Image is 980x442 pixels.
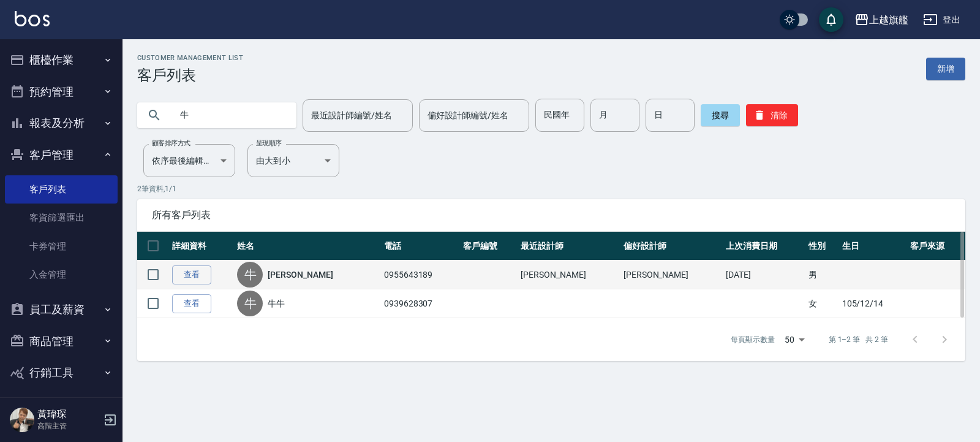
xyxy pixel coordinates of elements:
[15,11,50,26] img: Logo
[256,139,282,148] label: 呈現順序
[143,144,235,177] div: 依序最後編輯時間
[169,232,234,261] th: 詳細資料
[37,408,100,421] h5: 黃瑋琛
[5,232,118,261] a: 卡券管理
[5,175,118,204] a: 客戶列表
[723,261,805,289] td: [DATE]
[152,139,190,148] label: 顧客排序方式
[172,294,211,313] a: 查看
[171,99,287,132] input: 搜尋關鍵字
[37,421,100,432] p: 高階主管
[152,209,951,221] span: 所有客戶列表
[926,58,965,80] a: 新增
[5,261,118,289] a: 入金管理
[247,144,339,177] div: 由大到小
[381,232,460,261] th: 電話
[172,265,211,284] a: 查看
[5,389,118,421] button: 資料設定
[381,261,460,289] td: 0955643189
[805,232,839,261] th: 性別
[839,232,908,261] th: 生日
[5,107,118,139] button: 報表及分析
[805,289,839,318] td: 女
[819,7,843,32] button: save
[460,232,518,261] th: 客戶編號
[237,291,263,316] div: 牛
[850,7,913,32] button: 上越旗艦
[5,326,118,357] button: 商品管理
[869,12,908,28] div: 上越旗艦
[723,232,805,261] th: 上次消費日期
[805,261,839,289] td: 男
[620,232,723,261] th: 偏好設計師
[829,334,888,345] p: 第 1–2 筆 共 2 筆
[237,262,263,288] div: 牛
[918,9,965,31] button: 登出
[620,261,723,289] td: [PERSON_NAME]
[137,54,243,62] h2: Customer Management List
[381,289,460,318] td: 0939628307
[518,232,620,261] th: 最近設計師
[839,289,908,318] td: 105/12/14
[5,76,118,108] button: 預約管理
[5,139,118,171] button: 客戶管理
[518,261,620,289] td: [PERSON_NAME]
[731,334,775,345] p: 每頁顯示數量
[5,294,118,326] button: 員工及薪資
[234,232,380,261] th: 姓名
[268,297,285,310] a: 牛牛
[5,357,118,389] button: 行銷工具
[701,104,740,126] button: 搜尋
[907,232,965,261] th: 客戶來源
[780,323,809,356] div: 50
[746,104,798,126] button: 清除
[137,183,965,194] p: 2 筆資料, 1 / 1
[268,269,333,281] a: [PERSON_NAME]
[10,408,34,432] img: Person
[137,67,243,84] h3: 客戶列表
[5,204,118,232] a: 客資篩選匯出
[5,44,118,76] button: 櫃檯作業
